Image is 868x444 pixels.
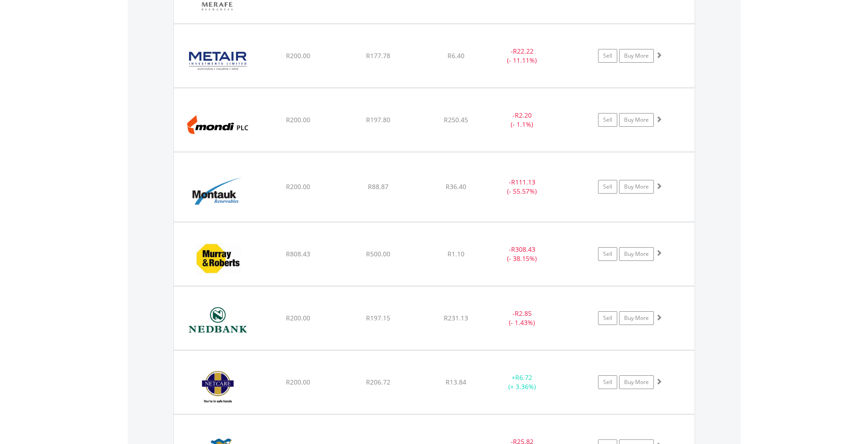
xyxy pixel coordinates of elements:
[178,298,257,347] img: EQU.ZA.NED.png
[515,373,532,382] span: R6.72
[447,249,464,258] span: R1.10
[366,249,390,258] span: R500.00
[488,178,557,196] div: - (- 55.57%)
[619,113,654,127] a: Buy More
[178,100,257,149] img: EQU.ZA.MNP.png
[513,47,534,55] span: R22.22
[366,115,390,124] span: R197.80
[488,373,557,391] div: + (+ 3.36%)
[488,309,557,327] div: - (- 1.43%)
[598,49,617,63] a: Sell
[178,362,257,412] img: EQU.ZA.NTC.png
[598,247,617,261] a: Sell
[286,314,310,322] span: R200.00
[286,115,310,124] span: R200.00
[619,49,654,63] a: Buy More
[444,314,468,322] span: R231.13
[511,178,535,186] span: R111.13
[366,378,390,386] span: R206.72
[488,47,557,65] div: - (- 11.11%)
[286,249,310,258] span: R808.43
[178,164,257,219] img: EQU.ZA.MKR.png
[178,36,257,85] img: EQU.ZA.MTA.png
[447,51,464,60] span: R6.40
[619,375,654,389] a: Buy More
[444,115,468,124] span: R250.45
[286,378,310,386] span: R200.00
[488,111,557,129] div: - (- 1.1%)
[619,180,654,194] a: Buy More
[446,182,466,191] span: R36.40
[598,311,617,325] a: Sell
[178,234,257,283] img: EQU.ZA.MUR.png
[598,375,617,389] a: Sell
[619,311,654,325] a: Buy More
[286,182,310,191] span: R200.00
[598,113,617,127] a: Sell
[515,309,532,318] span: R2.85
[366,314,390,322] span: R197.15
[515,111,532,119] span: R2.20
[488,245,557,263] div: - (- 38.15%)
[366,51,390,60] span: R177.78
[511,245,535,254] span: R308.43
[598,180,617,194] a: Sell
[368,182,388,191] span: R88.87
[619,247,654,261] a: Buy More
[446,378,466,386] span: R13.84
[286,51,310,60] span: R200.00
